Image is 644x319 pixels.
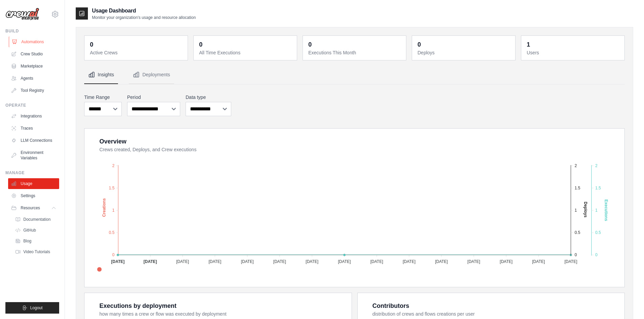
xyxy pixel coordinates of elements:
text: Executions [604,200,609,221]
button: Logout [5,302,59,314]
tspan: 1.5 [595,186,601,190]
a: Blog [12,236,59,246]
tspan: 0.5 [575,230,580,235]
a: Traces [8,123,59,134]
a: Agents [8,73,59,84]
dt: how many times a crew or flow was executed by deployment [99,311,343,317]
tspan: [DATE] [111,259,125,264]
label: Time Range [84,94,122,101]
label: Period [127,94,180,101]
a: LLM Connections [8,135,59,146]
span: Logout [30,305,43,311]
span: Resources [21,205,40,211]
div: Manage [5,170,59,176]
tspan: [DATE] [500,259,512,264]
a: Usage [8,178,59,189]
tspan: 0 [112,252,115,257]
div: Operate [5,103,59,108]
tspan: [DATE] [273,259,286,264]
div: 0 [199,40,202,49]
a: Documentation [12,215,59,224]
span: GitHub [23,228,36,233]
img: Logo [5,8,39,21]
div: 0 [90,40,93,49]
tspan: [DATE] [176,259,189,264]
div: 1 [527,40,530,49]
a: Marketplace [8,61,59,72]
span: Blog [23,238,31,244]
dt: Users [527,49,620,56]
button: Insights [84,66,118,84]
tspan: 1.5 [109,186,115,190]
button: Deployments [129,66,174,84]
span: Video Tutorials [23,249,50,255]
tspan: [DATE] [403,259,415,264]
tspan: 0.5 [595,230,601,235]
nav: Tabs [84,66,625,84]
dt: Deploys [418,49,511,56]
tspan: 0 [575,252,577,257]
tspan: 2 [112,163,115,168]
h2: Usage Dashboard [92,7,196,15]
tspan: [DATE] [565,259,577,264]
span: Documentation [23,217,51,222]
div: Executions by deployment [99,301,176,311]
dt: Crews created, Deploys, and Crew executions [99,146,616,153]
tspan: 2 [575,163,577,168]
tspan: [DATE] [532,259,545,264]
tspan: [DATE] [241,259,254,264]
a: Tool Registry [8,85,59,96]
a: GitHub [12,225,59,235]
tspan: 2 [595,163,598,168]
tspan: 1.5 [575,186,580,190]
p: Monitor your organization's usage and resource allocation [92,15,196,20]
tspan: 1 [595,208,598,213]
a: Environment Variables [8,147,59,163]
tspan: [DATE] [468,259,480,264]
div: 0 [308,40,312,49]
text: Creations [102,198,106,217]
button: Resources [8,203,59,213]
tspan: [DATE] [209,259,221,264]
tspan: [DATE] [370,259,383,264]
tspan: 0.5 [109,230,115,235]
a: Crew Studio [8,49,59,59]
div: Contributors [373,301,409,311]
tspan: [DATE] [143,259,157,264]
a: Automations [9,36,60,47]
dt: Active Crews [90,49,184,56]
a: Settings [8,190,59,201]
label: Data type [186,94,231,101]
tspan: 1 [575,208,577,213]
tspan: 0 [595,252,598,257]
dt: distribution of crews and flows creations per user [373,311,617,317]
a: Video Tutorials [12,247,59,257]
div: Overview [99,137,126,146]
dt: Executions This Month [308,49,402,56]
dt: All Time Executions [199,49,293,56]
text: Deploys [583,202,588,217]
tspan: 1 [112,208,115,213]
a: Integrations [8,111,59,122]
tspan: [DATE] [435,259,448,264]
div: 0 [418,40,421,49]
div: Build [5,28,59,34]
tspan: [DATE] [338,259,351,264]
tspan: [DATE] [306,259,318,264]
